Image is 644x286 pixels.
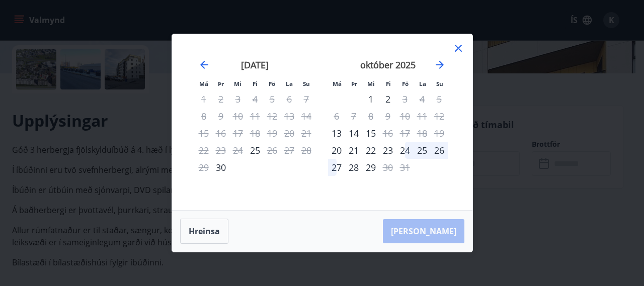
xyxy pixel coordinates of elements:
[195,90,212,108] td: Not available. mánudagur, 1. september 2025
[212,90,229,108] td: Not available. þriðjudagur, 2. september 2025
[328,108,345,125] td: Not available. mánudagur, 6. október 2025
[303,80,310,87] small: Su
[298,125,315,142] td: Not available. sunnudagur, 21. september 2025
[431,142,448,159] td: Choose sunnudagur, 26. október 2025 as your check-in date. It’s available.
[414,90,431,108] td: Not available. laugardagur, 4. október 2025
[281,108,298,125] td: Not available. laugardagur, 13. september 2025
[396,90,414,108] td: Not available. föstudagur, 3. október 2025
[247,142,264,159] div: Aðeins innritun í boði
[396,108,414,125] td: Not available. föstudagur, 10. október 2025
[281,90,298,108] td: Not available. laugardagur, 6. september 2025
[195,159,212,176] td: Not available. mánudagur, 29. september 2025
[247,125,264,142] td: Not available. fimmtudagur, 18. september 2025
[328,125,345,142] td: Choose mánudagur, 13. október 2025 as your check-in date. It’s available.
[298,90,315,108] td: Not available. sunnudagur, 7. september 2025
[345,159,362,176] div: 28
[328,142,345,159] td: Choose mánudagur, 20. október 2025 as your check-in date. It’s available.
[195,108,212,125] td: Not available. mánudagur, 8. september 2025
[379,108,396,125] td: Not available. fimmtudagur, 9. október 2025
[345,125,362,142] div: 14
[328,159,345,176] div: 27
[298,108,315,125] td: Not available. sunnudagur, 14. september 2025
[431,125,448,142] td: Not available. sunnudagur, 19. október 2025
[379,159,396,176] div: Aðeins útritun í boði
[247,142,264,159] td: Choose fimmtudagur, 25. september 2025 as your check-in date. It’s available.
[362,159,379,176] td: Choose miðvikudagur, 29. október 2025 as your check-in date. It’s available.
[180,219,228,244] button: Hreinsa
[264,108,281,125] td: Not available. föstudagur, 12. september 2025
[396,125,414,142] td: Not available. föstudagur, 17. október 2025
[362,90,379,108] td: Choose miðvikudagur, 1. október 2025 as your check-in date. It’s available.
[362,125,379,142] td: Choose miðvikudagur, 15. október 2025 as your check-in date. It’s available.
[212,108,229,125] td: Not available. þriðjudagur, 9. september 2025
[362,90,379,108] div: 1
[379,142,396,159] td: Choose fimmtudagur, 23. október 2025 as your check-in date. It’s available.
[362,159,379,176] div: 29
[379,90,396,108] td: Choose fimmtudagur, 2. október 2025 as your check-in date. It’s available.
[414,142,431,159] div: 25
[264,90,281,108] td: Not available. föstudagur, 5. september 2025
[328,159,345,176] td: Choose mánudagur, 27. október 2025 as your check-in date. It’s available.
[434,59,446,71] div: Move forward to switch to the next month.
[367,80,375,87] small: Mi
[199,80,208,87] small: Má
[333,80,342,87] small: Má
[229,108,247,125] td: Not available. miðvikudagur, 10. september 2025
[379,125,396,142] td: Not available. fimmtudagur, 16. október 2025
[198,59,210,71] div: Move backward to switch to the previous month.
[269,80,275,87] small: Fö
[345,142,362,159] td: Choose þriðjudagur, 21. október 2025 as your check-in date. It’s available.
[379,142,396,159] div: 23
[362,108,379,125] td: Not available. miðvikudagur, 8. október 2025
[379,159,396,176] td: Not available. fimmtudagur, 30. október 2025
[253,80,258,87] small: Fi
[229,125,247,142] td: Not available. miðvikudagur, 17. september 2025
[362,142,379,159] td: Choose miðvikudagur, 22. október 2025 as your check-in date. It’s available.
[212,159,229,176] div: Aðeins innritun í boði
[414,108,431,125] td: Not available. laugardagur, 11. október 2025
[212,125,229,142] td: Not available. þriðjudagur, 16. september 2025
[281,125,298,142] td: Not available. laugardagur, 20. september 2025
[264,125,281,142] td: Not available. föstudagur, 19. september 2025
[396,159,414,176] td: Not available. föstudagur, 31. október 2025
[351,80,357,87] small: Þr
[414,125,431,142] td: Not available. laugardagur, 18. október 2025
[184,46,460,198] div: Calendar
[431,108,448,125] td: Not available. sunnudagur, 12. október 2025
[328,125,345,142] div: Aðeins innritun í boði
[431,142,448,159] div: 26
[247,90,264,108] td: Not available. fimmtudagur, 4. september 2025
[396,90,414,108] div: Aðeins útritun í boði
[419,80,426,87] small: La
[414,142,431,159] td: Choose laugardagur, 25. október 2025 as your check-in date. It’s available.
[195,125,212,142] td: Not available. mánudagur, 15. september 2025
[362,142,379,159] div: 22
[212,159,229,176] td: Choose þriðjudagur, 30. september 2025 as your check-in date. It’s available.
[247,108,264,125] td: Not available. fimmtudagur, 11. september 2025
[234,80,242,87] small: Mi
[218,80,224,87] small: Þr
[362,125,379,142] div: 15
[281,142,298,159] td: Not available. laugardagur, 27. september 2025
[360,59,416,71] strong: október 2025
[345,125,362,142] td: Choose þriðjudagur, 14. október 2025 as your check-in date. It’s available.
[298,142,315,159] td: Not available. sunnudagur, 28. september 2025
[379,90,396,108] div: 2
[229,142,247,159] td: Not available. miðvikudagur, 24. september 2025
[328,142,345,159] div: Aðeins innritun í boði
[396,142,414,159] td: Choose föstudagur, 24. október 2025 as your check-in date. It’s available.
[345,108,362,125] td: Not available. þriðjudagur, 7. október 2025
[264,142,281,159] div: Aðeins útritun í boði
[386,80,391,87] small: Fi
[229,90,247,108] td: Not available. miðvikudagur, 3. september 2025
[241,59,269,71] strong: [DATE]
[396,142,414,159] div: 24
[212,142,229,159] td: Not available. þriðjudagur, 23. september 2025
[345,159,362,176] td: Choose þriðjudagur, 28. október 2025 as your check-in date. It’s available.
[195,142,212,159] td: Not available. mánudagur, 22. september 2025
[286,80,293,87] small: La
[431,90,448,108] td: Not available. sunnudagur, 5. október 2025
[402,80,409,87] small: Fö
[379,125,396,142] div: Aðeins útritun í boði
[436,80,443,87] small: Su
